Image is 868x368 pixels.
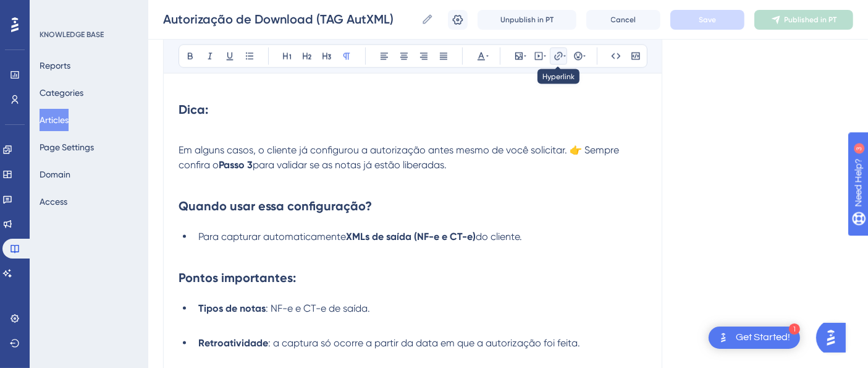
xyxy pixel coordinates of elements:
div: KNOWLEDGE BASE [40,30,104,40]
strong: Tipos de notas [198,302,266,314]
button: Save [670,10,744,30]
button: Cancel [586,10,660,30]
button: Reports [40,54,70,77]
div: 1 [789,323,800,335]
span: Em alguns casos, o cliente já configurou a autorização antes mesmo de você solicitar. 👉 Sempre co... [179,144,622,171]
strong: Retroatividade [198,337,268,349]
button: Access [40,190,67,213]
span: do cliente. [476,231,522,242]
input: Article Name [163,11,416,28]
img: launcher-image-alternative-text [716,330,731,345]
button: Domain [40,163,70,186]
span: : a captura só ocorre a partir da data em que a autorização foi feita. [268,337,580,349]
strong: Passo 3 [219,159,253,171]
strong: XMLs de saída (NF-e e CT-e) [346,231,476,242]
div: 3 [86,6,90,16]
button: Categories [40,82,83,104]
button: Unpublish in PT [478,10,576,30]
span: : NF-e e CT-e de saída. [266,302,370,314]
span: Need Help? [29,3,77,18]
span: Unpublish in PT [500,15,554,25]
span: Para capturar automaticamente [198,231,346,242]
span: para validar se as notas já estão liberadas. [253,159,447,171]
div: Get Started! [736,331,790,344]
div: Open Get Started! checklist, remaining modules: 1 [709,327,800,349]
button: Published in PT [754,10,853,30]
button: Page Settings [40,136,94,158]
span: Published in PT [785,15,837,25]
strong: Dica: [179,102,208,117]
span: Cancel [611,15,636,25]
strong: Quando usar essa configuração? [179,199,372,213]
strong: Pontos importantes: [179,270,296,285]
iframe: UserGuiding AI Assistant Launcher [816,319,853,356]
span: Save [699,15,716,25]
button: Articles [40,109,69,131]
